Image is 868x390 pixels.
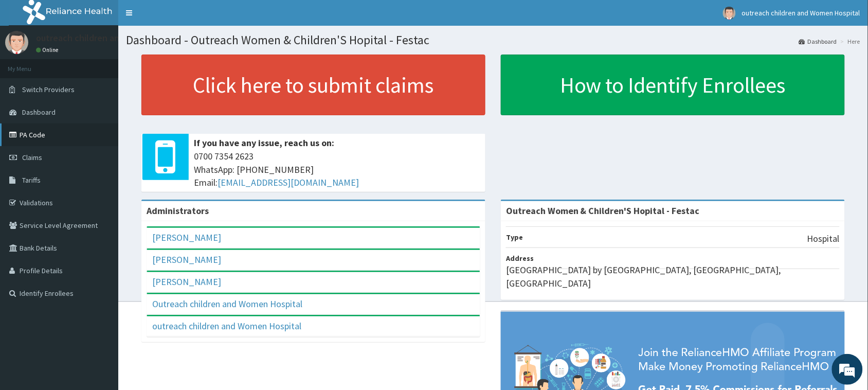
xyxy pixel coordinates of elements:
[22,85,75,94] span: Switch Providers
[506,233,523,242] b: Type
[506,254,534,263] b: Address
[218,176,359,188] a: [EMAIL_ADDRESS][DOMAIN_NAME]
[723,7,736,20] img: User Image
[152,298,302,310] a: Outreach children and Women Hospital
[501,55,845,115] a: How to Identify Enrollees
[152,232,221,243] a: [PERSON_NAME]
[22,108,56,117] span: Dashboard
[506,205,700,217] strong: Outreach Women & Children'S Hopital - Festac
[147,205,209,217] b: Administrators
[152,320,301,332] a: outreach children and Women Hospital
[152,276,221,288] a: [PERSON_NAME]
[36,33,192,43] p: outreach children and Women Hospital
[36,46,61,54] a: Online
[152,254,221,265] a: [PERSON_NAME]
[126,33,860,47] h1: Dashboard - Outreach Women & Children'S Hopital - Festac
[22,153,42,162] span: Claims
[141,55,485,115] a: Click here to submit claims
[194,150,480,189] span: 0700 7354 2623 WhatsApp: [PHONE_NUMBER] Email:
[799,37,837,46] a: Dashboard
[742,8,860,17] span: outreach children and Women Hospital
[5,31,28,54] img: User Image
[194,137,334,149] b: If you have any issue, reach us on:
[22,175,41,185] span: Tariffs
[838,37,860,46] li: Here
[506,263,840,290] p: [GEOGRAPHIC_DATA] by [GEOGRAPHIC_DATA], [GEOGRAPHIC_DATA], [GEOGRAPHIC_DATA]
[807,232,840,245] p: Hospital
